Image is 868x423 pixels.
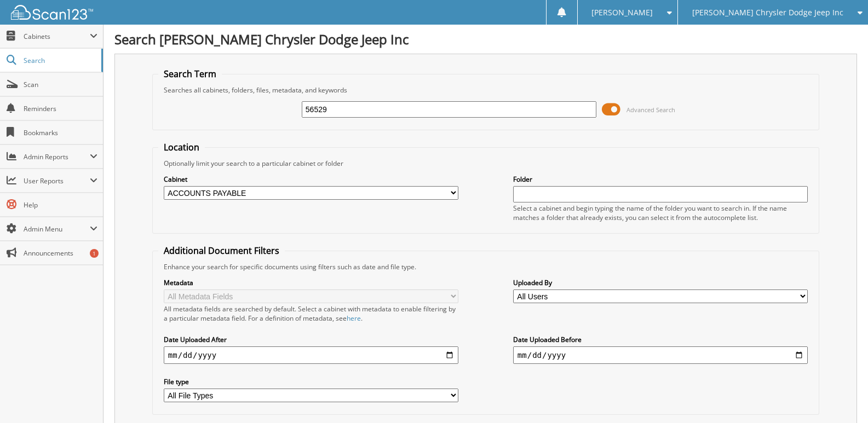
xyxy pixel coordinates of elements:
span: Advanced Search [626,106,675,114]
div: Select a cabinet and begin typing the name of the folder you want to search in. If the name match... [513,204,808,222]
span: Scan [24,80,97,89]
div: All metadata fields are searched by default. Select a cabinet with metadata to enable filtering b... [164,304,458,323]
span: [PERSON_NAME] Chrysler Dodge Jeep Inc [692,9,843,16]
span: Search [24,56,96,65]
legend: Search Term [158,68,222,80]
span: [PERSON_NAME] [591,9,653,16]
label: Cabinet [164,175,458,184]
label: Folder [513,175,808,184]
input: start [164,346,458,364]
img: scan123-logo-white.svg [11,5,93,20]
legend: Additional Document Filters [158,245,285,257]
label: Uploaded By [513,278,808,287]
h1: Search [PERSON_NAME] Chrysler Dodge Jeep Inc [114,30,857,48]
span: Bookmarks [24,128,97,137]
input: end [513,346,808,364]
label: File type [164,377,458,386]
a: here [347,314,361,323]
label: Date Uploaded After [164,335,458,344]
span: Cabinets [24,32,90,41]
label: Metadata [164,278,458,287]
legend: Location [158,141,205,153]
span: Admin Menu [24,224,90,234]
span: Admin Reports [24,152,90,161]
span: User Reports [24,176,90,186]
div: Searches all cabinets, folders, files, metadata, and keywords [158,85,813,95]
label: Date Uploaded Before [513,335,808,344]
span: Reminders [24,104,97,113]
div: Enhance your search for specific documents using filters such as date and file type. [158,262,813,271]
div: 1 [90,249,99,258]
span: Announcements [24,248,97,258]
span: Help [24,200,97,210]
div: Optionally limit your search to a particular cabinet or folder [158,159,813,168]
